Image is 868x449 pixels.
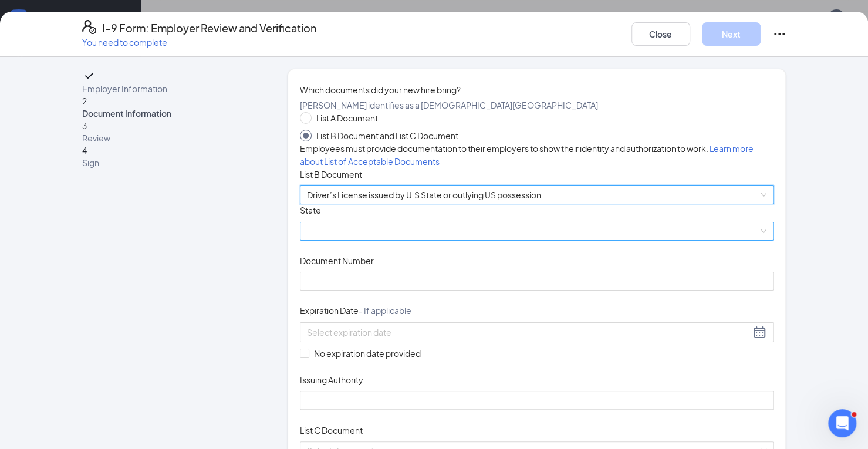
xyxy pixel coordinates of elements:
[359,305,411,316] span: - If applicable
[307,186,767,204] span: Driver’s License issued by U.S State or outlying US possession
[300,425,363,436] span: List C Document
[300,83,774,96] span: Which documents did your new hire bring?
[82,107,258,119] span: Document Information
[300,143,754,167] span: Employees must provide documentation to their employers to show their identity and authorization ...
[312,129,463,142] span: List B Document and List C Document
[82,145,87,156] span: 4
[300,169,362,180] span: List B Document
[300,374,363,386] span: Issuing Authority
[82,120,87,131] span: 3
[309,347,425,360] span: No expiration date provided
[828,409,856,437] iframe: Intercom live chat
[82,96,87,106] span: 2
[82,69,96,83] svg: Checkmark
[300,204,321,216] span: State
[631,22,690,46] button: Close
[82,83,258,94] span: Employer Information
[312,112,383,124] span: List A Document
[702,22,761,46] button: Next
[772,27,786,41] svg: Ellipses
[300,255,374,266] span: Document Number
[102,20,316,36] h4: I-9 Form: Employer Review and Verification
[300,305,411,316] span: Expiration Date
[307,326,751,339] input: Select expiration date
[82,157,258,168] span: Sign
[300,100,598,110] span: [PERSON_NAME] identifies as a [DEMOGRAPHIC_DATA][GEOGRAPHIC_DATA]
[82,132,258,144] span: Review
[82,20,96,34] svg: FormI9EVerifyIcon
[82,36,316,48] p: You need to complete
